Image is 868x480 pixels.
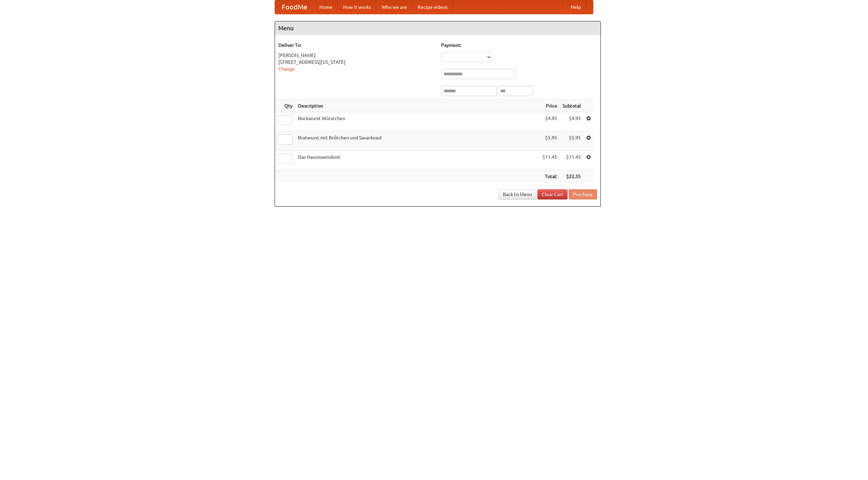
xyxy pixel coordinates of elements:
[338,0,376,14] a: How it works
[278,52,434,59] div: [PERSON_NAME]
[278,66,295,72] a: Change
[295,132,540,151] td: Bratwurst mit Brötchen und Sauerkraut
[540,170,560,183] th: Total:
[560,151,584,170] td: $11.45
[295,151,540,170] td: Das Hausmannskost
[295,100,540,112] th: Description
[295,112,540,132] td: Bockwurst Würstchen
[540,151,560,170] td: $11.45
[540,112,560,132] td: $4.95
[560,112,584,132] td: $4.95
[275,100,295,112] th: Qty
[498,189,536,199] a: Back to Menu
[376,0,412,14] a: Who we are
[412,0,453,14] a: Recipe videos
[278,59,434,65] div: [STREET_ADDRESS][US_STATE]
[275,21,600,35] h4: Menu
[441,42,597,49] h5: Payment:
[537,189,568,199] a: Clear Cart
[314,0,338,14] a: Home
[569,189,597,199] button: Purchase
[560,132,584,151] td: $5.95
[540,100,560,112] th: Price
[275,0,314,14] a: FoodMe
[278,42,434,49] h5: Deliver To:
[560,170,584,183] th: $22.35
[540,132,560,151] td: $5.95
[560,100,584,112] th: Subtotal
[565,0,586,14] a: Help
